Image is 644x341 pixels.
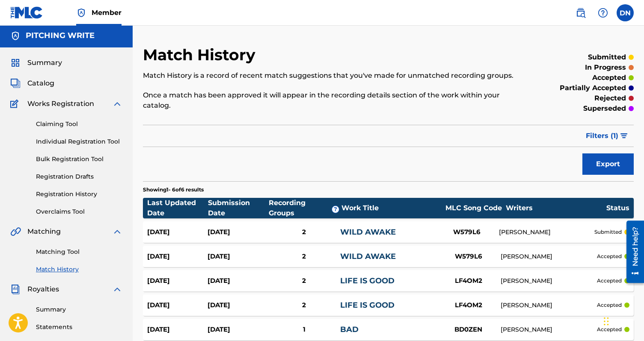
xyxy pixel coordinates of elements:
[576,8,586,18] img: search
[36,265,122,274] a: Match History
[147,276,208,286] div: [DATE]
[143,90,521,111] p: Once a match has been approved it will appear in the recording details section of the work within...
[36,155,122,164] a: Bulk Registration Tool
[10,58,62,68] a: SummarySummary
[620,218,644,286] iframe: Resource Center
[268,300,340,310] div: 2
[583,103,626,114] p: superseded
[501,325,597,334] div: [PERSON_NAME]
[581,125,634,147] button: Filters (1)
[147,252,208,262] div: [DATE]
[586,131,618,141] span: Filters ( 1 )
[208,198,269,218] div: Submission Date
[582,153,634,175] button: Export
[36,120,122,129] a: Claiming Tool
[340,227,396,237] a: WILD AWAKE
[436,252,501,262] div: W579L6
[435,227,499,237] div: W579L6
[92,8,122,18] span: Member
[501,301,597,310] div: [PERSON_NAME]
[10,78,21,88] img: Catalog
[208,252,268,262] div: [DATE]
[147,325,208,335] div: [DATE]
[143,186,204,194] p: Showing 1 - 6 of 6 results
[340,252,396,261] a: WILD AWAKE
[27,78,54,88] span: Catalog
[36,305,122,314] a: Summary
[36,247,122,256] a: Matching Tool
[341,203,442,213] div: Work Title
[36,172,122,181] a: Registration Drafts
[592,73,626,83] p: accepted
[442,203,506,213] div: MLC Song Code
[617,4,634,21] div: User Menu
[588,52,626,62] p: submitted
[10,78,54,88] a: CatalogCatalog
[506,203,606,213] div: Writers
[501,276,597,285] div: [PERSON_NAME]
[112,226,122,237] img: expand
[597,326,622,333] p: accepted
[10,99,21,109] img: Works Registration
[10,226,21,237] img: Matching
[112,284,122,294] img: expand
[76,8,86,18] img: Top Rightsholder
[208,300,268,310] div: [DATE]
[208,325,268,335] div: [DATE]
[268,276,340,286] div: 2
[143,45,260,65] h2: Match History
[606,203,629,213] div: Status
[208,227,268,237] div: [DATE]
[27,226,61,237] span: Matching
[268,325,340,335] div: 1
[594,4,611,21] div: Help
[36,323,122,332] a: Statements
[36,137,122,146] a: Individual Registration Tool
[594,228,622,236] p: submitted
[597,253,622,260] p: accepted
[340,300,395,310] a: LIFE IS GOOD
[598,8,608,18] img: help
[26,31,95,41] h5: PITCHING WRITE
[436,276,501,286] div: LF4OM2
[36,190,122,199] a: Registration History
[340,276,395,285] a: LIFE IS GOOD
[340,325,359,334] a: BAD
[10,6,43,19] img: MLC Logo
[620,133,628,138] img: filter
[143,71,521,81] p: Match History is a record of recent match suggestions that you've made for unmatched recording gr...
[501,252,597,261] div: [PERSON_NAME]
[112,99,122,109] img: expand
[208,276,268,286] div: [DATE]
[604,309,609,334] div: Drag
[10,31,21,41] img: Accounts
[601,300,644,341] iframe: Chat Widget
[560,83,626,93] p: partially accepted
[10,58,21,68] img: Summary
[332,206,339,213] span: ?
[585,62,626,73] p: in progress
[594,93,626,103] p: rejected
[597,301,622,309] p: accepted
[269,198,341,218] div: Recording Groups
[27,284,59,294] span: Royalties
[436,325,501,335] div: BD0ZEN
[27,99,94,109] span: Works Registration
[10,284,21,294] img: Royalties
[147,227,208,237] div: [DATE]
[147,198,208,218] div: Last Updated Date
[572,4,589,21] a: Public Search
[36,207,122,216] a: Overclaims Tool
[597,277,622,285] p: accepted
[147,300,208,310] div: [DATE]
[436,300,501,310] div: LF4OM2
[27,58,62,68] span: Summary
[499,228,594,237] div: [PERSON_NAME]
[268,227,340,237] div: 2
[268,252,340,262] div: 2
